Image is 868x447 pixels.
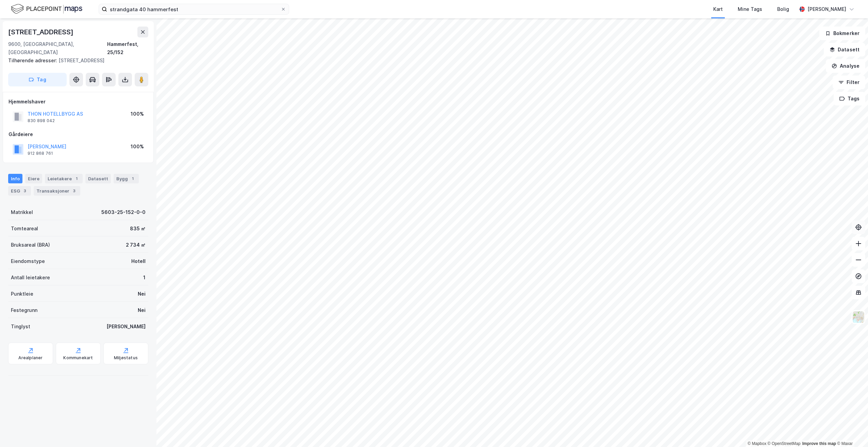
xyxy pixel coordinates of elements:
div: Bolig [777,5,789,13]
div: Leietakere [45,174,83,183]
div: Hammerfest, 25/152 [107,40,148,56]
div: Mine Tags [738,5,762,13]
a: Mapbox [748,441,766,446]
button: Bokmerker [819,27,865,40]
div: Punktleie [11,290,33,298]
div: ESG [8,186,31,196]
div: Festegrunn [11,306,37,314]
div: [PERSON_NAME] [807,5,846,13]
button: Analyse [826,59,865,73]
div: Datasett [85,174,111,183]
div: Hotell [131,257,146,265]
div: Info [8,174,22,183]
a: OpenStreetMap [768,441,801,446]
a: Improve this map [802,441,836,446]
img: Z [852,311,865,324]
button: Datasett [824,43,865,56]
div: Eiendomstype [11,257,45,265]
div: Transaksjoner [34,186,80,196]
div: 835 ㎡ [130,225,146,233]
div: 3 [71,187,78,194]
div: Kommunekart [63,355,93,361]
div: 1 [73,175,80,182]
div: 1 [129,175,136,182]
div: Arealplaner [18,355,43,361]
div: Eiere [25,174,42,183]
div: 912 868 761 [28,151,53,156]
div: Bruksareal (BRA) [11,241,50,249]
div: 9600, [GEOGRAPHIC_DATA], [GEOGRAPHIC_DATA] [8,40,107,56]
button: Tags [834,92,865,105]
div: 830 898 042 [28,118,55,123]
div: 3 [21,187,28,194]
div: Nei [138,306,146,314]
div: Tinglyst [11,322,30,331]
div: 5603-25-152-0-0 [101,208,146,216]
div: Nei [138,290,146,298]
span: Tilhørende adresser: [8,57,59,63]
div: 100% [131,110,144,118]
button: Filter [833,76,865,89]
img: logo.f888ab2527a4732fd821a326f86c7f29.svg [11,3,82,15]
div: [PERSON_NAME] [106,322,146,331]
input: Søk på adresse, matrikkel, gårdeiere, leietakere eller personer [107,4,281,14]
div: [STREET_ADDRESS] [8,27,75,37]
iframe: Chat Widget [834,414,868,447]
div: Bygg [114,174,139,183]
div: Antall leietakere [11,274,50,282]
div: 1 [143,274,146,282]
div: Matrikkel [11,208,33,216]
div: Tomteareal [11,225,38,233]
div: Kart [713,5,723,13]
div: Miljøstatus [114,355,138,361]
div: [STREET_ADDRESS] [8,56,143,65]
div: Hjemmelshaver [9,98,148,106]
div: Gårdeiere [9,130,148,138]
div: 2 734 ㎡ [126,241,146,249]
button: Tag [8,73,67,86]
div: 100% [131,143,144,151]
